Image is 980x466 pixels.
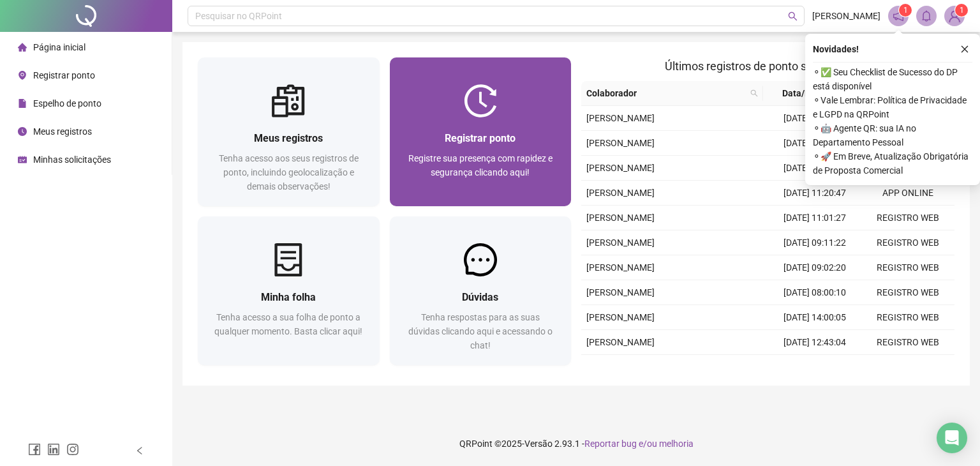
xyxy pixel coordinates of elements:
span: Registrar ponto [445,132,516,144]
span: [PERSON_NAME] [586,312,655,322]
sup: 1 [899,4,912,17]
span: Tenha acesso a sua folha de ponto a qualquer momento. Basta clicar aqui! [214,312,362,336]
span: Colaborador [586,86,745,100]
span: file [18,99,27,108]
span: home [18,43,27,52]
img: 93254 [945,6,964,26]
span: Dúvidas [462,291,498,303]
span: Página inicial [33,42,85,52]
a: Minha folhaTenha acesso a sua folha de ponto a qualquer momento. Basta clicar aqui! [198,216,380,365]
span: [PERSON_NAME] [586,337,655,347]
span: search [748,84,761,103]
span: Minha folha [261,291,316,303]
td: REGISTRO WEB [861,280,954,305]
a: DúvidasTenha respostas para as suas dúvidas clicando aqui e acessando o chat! [390,216,572,365]
span: Data/Hora [768,86,838,100]
span: Tenha respostas para as suas dúvidas clicando aqui e acessando o chat! [408,312,553,350]
span: schedule [18,155,27,164]
span: [PERSON_NAME] [586,163,655,173]
footer: QRPoint © 2025 - 2.93.1 - [172,421,980,466]
span: [PERSON_NAME] [586,113,655,123]
span: Versão [524,439,553,449]
span: Registrar ponto [33,70,95,80]
td: [DATE] 08:00:10 [768,280,861,305]
span: Novidades ! [813,42,859,56]
span: 1 [960,6,964,15]
span: environment [18,71,27,80]
span: Meus registros [254,132,323,144]
td: [DATE] 12:43:04 [768,330,861,355]
span: Meus registros [33,126,92,137]
td: [DATE] 09:11:22 [768,230,861,255]
td: [DATE] 12:42:13 [768,131,861,156]
span: [PERSON_NAME] [586,138,655,148]
span: bell [921,10,932,22]
span: ⚬ 🚀 Em Breve, Atualização Obrigatória de Proposta Comercial [813,149,972,177]
span: left [135,446,144,455]
span: Reportar bug e/ou melhoria [584,439,694,449]
td: REGISTRO WEB [861,355,954,380]
span: facebook [28,443,41,456]
td: [DATE] 11:20:47 [768,181,861,206]
span: Registre sua presença com rapidez e segurança clicando aqui! [408,153,553,177]
span: search [750,89,758,97]
span: instagram [66,443,79,456]
td: [DATE] 12:32:11 [768,355,861,380]
td: APP ONLINE [861,181,954,206]
td: [DATE] 14:00:05 [768,106,861,131]
td: [DATE] 14:00:05 [768,305,861,330]
td: [DATE] 12:31:45 [768,156,861,181]
td: [DATE] 11:01:27 [768,206,861,230]
div: Open Intercom Messenger [937,423,967,453]
a: Registrar pontoRegistre sua presença com rapidez e segurança clicando aqui! [390,57,572,206]
span: [PERSON_NAME] [586,287,655,297]
span: [PERSON_NAME] [586,237,655,248]
span: Tenha acesso aos seus registros de ponto, incluindo geolocalização e demais observações! [219,153,359,192]
span: 1 [903,6,908,15]
span: clock-circle [18,127,27,136]
span: close [960,45,969,54]
th: Data/Hora [763,81,854,106]
span: search [788,11,798,21]
span: Espelho de ponto [33,98,101,109]
span: Minhas solicitações [33,154,111,165]
span: ⚬ ✅ Seu Checklist de Sucesso do DP está disponível [813,65,972,93]
a: Meus registrosTenha acesso aos seus registros de ponto, incluindo geolocalização e demais observa... [198,57,380,206]
span: [PERSON_NAME] [586,262,655,273]
td: REGISTRO WEB [861,255,954,280]
td: [DATE] 09:02:20 [768,255,861,280]
span: Últimos registros de ponto sincronizados [665,59,871,73]
sup: Atualize o seu contato no menu Meus Dados [955,4,968,17]
td: REGISTRO WEB [861,330,954,355]
span: ⚬ Vale Lembrar: Política de Privacidade e LGPD na QRPoint [813,93,972,121]
td: REGISTRO WEB [861,305,954,330]
span: [PERSON_NAME] [586,213,655,223]
span: notification [893,10,904,22]
span: linkedin [47,443,60,456]
span: [PERSON_NAME] [812,9,880,23]
td: REGISTRO WEB [861,206,954,230]
span: ⚬ 🤖 Agente QR: sua IA no Departamento Pessoal [813,121,972,149]
td: REGISTRO WEB [861,230,954,255]
span: [PERSON_NAME] [586,188,655,198]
